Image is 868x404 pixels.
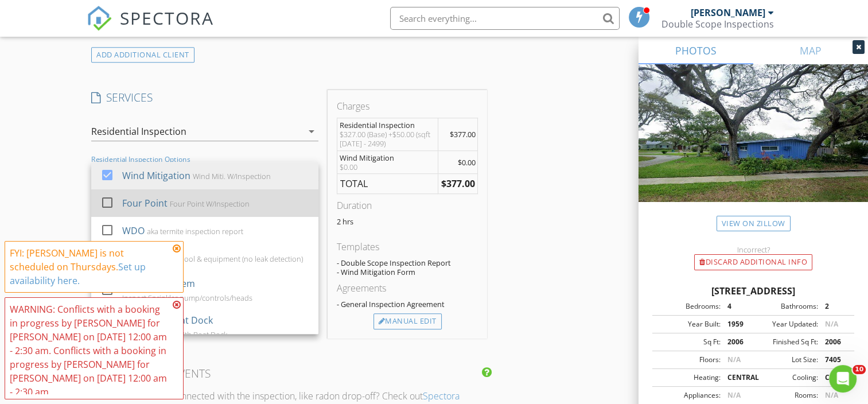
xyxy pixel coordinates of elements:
[753,390,818,401] div: Rooms:
[727,390,741,400] span: N/A
[91,90,318,105] h4: SERVICES
[305,125,318,138] i: arrow_drop_down
[373,313,442,329] div: Manual Edit
[450,129,476,139] span: $377.00
[721,372,753,383] div: CENTRAL
[337,267,478,277] div: - Wind Mitigation Form
[818,355,851,365] div: 7405
[825,319,838,329] span: N/A
[656,319,721,329] div: Year Built:
[639,245,868,254] div: Incorrect?
[337,240,478,254] div: Templates
[170,199,250,208] div: Four Point W/Inspection
[694,254,812,270] div: Discard Additional info
[727,355,741,364] span: N/A
[825,390,838,400] span: N/A
[337,258,478,267] div: - Double Scope Inspection Report
[193,172,271,181] div: Wind Miti. W/Inspection
[818,372,851,383] div: CENTRAL
[853,365,866,374] span: 10
[10,302,169,399] div: WARNING: Conflicts with a booking in progress by [PERSON_NAME] for [PERSON_NAME] on [DATE] 12:00 ...
[639,37,753,64] a: PHOTOS
[123,169,191,182] div: Wind Mitigation
[652,284,854,298] div: [STREET_ADDRESS]
[753,319,818,329] div: Year Updated:
[10,246,169,288] div: FYI: [PERSON_NAME] is not scheduled on Thursdays.
[656,301,721,312] div: Bedrooms:
[753,372,818,383] div: Cooling:
[340,153,435,162] div: Wind Mitigation
[661,18,774,30] div: Double Scope Inspections
[337,174,438,194] td: TOTAL
[691,7,765,18] div: [PERSON_NAME]
[340,121,435,130] div: Residential Inspection
[337,99,478,113] div: Charges
[91,126,186,137] div: Residential Inspection
[721,301,753,312] div: 4
[87,15,214,40] a: SPECTORA
[390,7,620,30] input: Search everything...
[91,366,487,381] h4: INSPECTION EVENTS
[458,157,476,168] span: $0.00
[123,196,168,210] div: Four Point
[818,337,851,347] div: 2006
[717,216,791,231] a: View on Zillow
[340,162,435,172] div: $0.00
[441,177,475,190] strong: $377.00
[656,355,721,365] div: Floors:
[656,390,721,401] div: Appliances:
[639,64,868,230] img: streetview
[340,130,435,148] div: $327.00 (Base) +$50.00 (sqft [DATE] - 2499)
[337,281,478,295] div: Agreements
[87,6,112,31] img: The Best Home Inspection Software - Spectora
[145,254,303,263] div: A visual of pool & equipment (no leak detection)
[123,224,145,238] div: WDO
[753,355,818,365] div: Lot Size:
[721,319,753,329] div: 1959
[337,300,478,309] div: - General Inspection Agreement
[829,365,857,393] iframe: Intercom live chat
[337,199,478,212] div: Duration
[721,337,753,347] div: 2006
[753,337,818,347] div: Finished Sq Ft:
[656,372,721,383] div: Heating:
[147,227,244,236] div: aka termite inspection report
[120,6,214,30] span: SPECTORA
[753,37,868,64] a: MAP
[123,293,253,302] div: Inspect Sprinkler pump/controls/heads
[337,217,478,226] p: 2 hrs
[656,337,721,347] div: Sq Ft:
[818,301,851,312] div: 2
[91,47,194,63] div: ADD ADDITIONAL client
[753,301,818,312] div: Bathrooms:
